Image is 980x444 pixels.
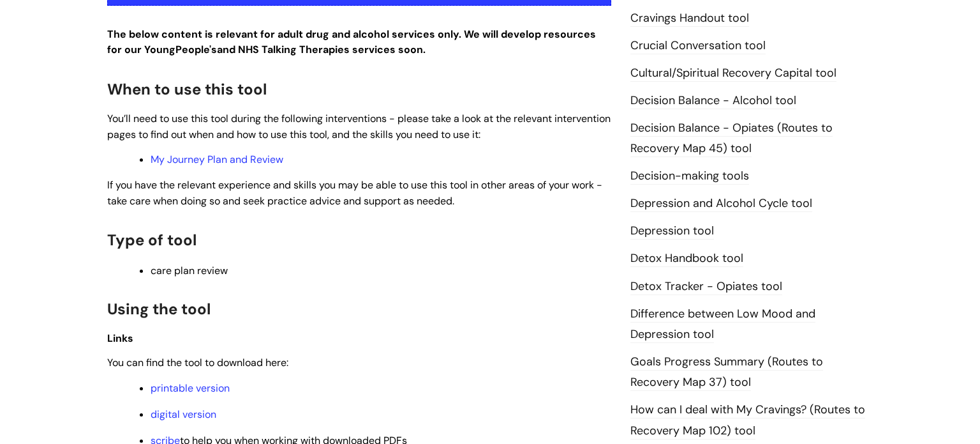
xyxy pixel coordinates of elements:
span: care plan review [151,264,228,277]
a: Goals Progress Summary (Routes to Recovery Map 37) tool [630,354,823,391]
a: Decision Balance - Opiates (Routes to Recovery Map 45) tool [630,120,833,157]
a: Detox Tracker - Opiates tool [630,279,782,295]
a: Decision Balance - Alcohol tool [630,93,796,109]
span: If you have the relevant experience and skills you may be able to use this tool in other areas of... [107,178,602,208]
span: Type of tool [107,230,197,250]
a: How can I deal with My Cravings? (Routes to Recovery Map 102) tool [630,402,865,439]
a: digital version [151,408,216,421]
a: Detox Handbook tool [630,250,743,267]
a: Depression tool [630,223,714,240]
a: Crucial Conversation tool [630,38,766,54]
a: Difference between Low Mood and Depression tool [630,306,815,343]
strong: People's [175,43,217,56]
span: You’ll need to use this tool during the following interventions - please take a look at the relev... [107,112,611,141]
a: My Journey Plan and Review [151,153,283,166]
a: Cravings Handout tool [630,10,749,27]
span: Using the tool [107,299,211,319]
a: printable version [151,381,230,395]
span: You can find the tool to download here: [107,356,288,369]
strong: The below content is relevant for adult drug and alcohol services only. We will develop resources... [107,27,596,57]
a: Decision-making tools [630,168,749,185]
span: When to use this tool [107,79,267,99]
a: Depression and Alcohol Cycle tool [630,195,812,212]
a: Cultural/Spiritual Recovery Capital tool [630,65,836,82]
span: Links [107,332,133,345]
